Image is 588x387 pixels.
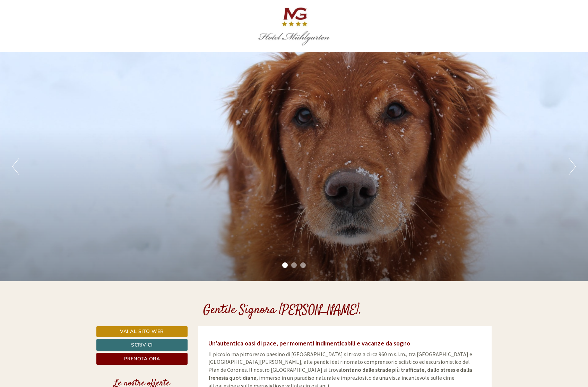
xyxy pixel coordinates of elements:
[12,158,19,175] button: Previous
[569,158,576,175] button: Next
[208,339,410,347] span: Un’autentica oasi di pace, per momenti indimenticabili e vacanze da sogno
[96,353,188,365] a: Prenota ora
[203,304,362,317] h1: Gentile Signora [PERSON_NAME],
[96,326,188,337] a: Vai al sito web
[96,339,188,351] a: Scrivici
